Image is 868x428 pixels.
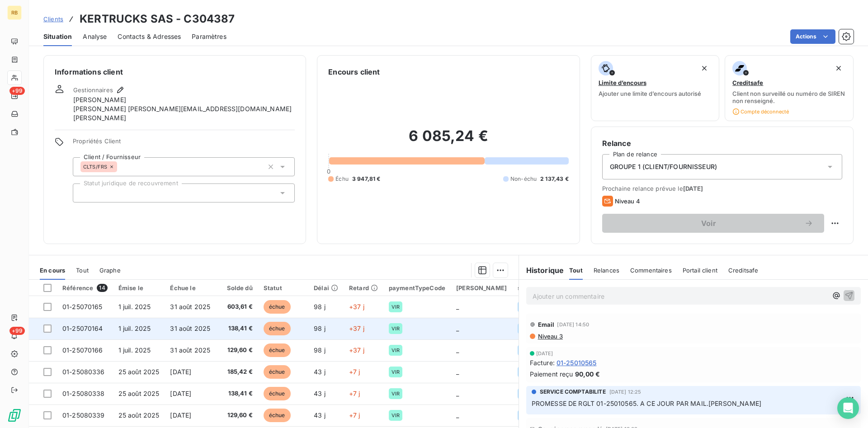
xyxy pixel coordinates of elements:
[602,138,842,149] h6: Relance
[43,32,72,41] span: Situation
[456,346,459,354] span: _
[837,397,859,419] div: Open Intercom Messenger
[728,267,759,274] span: Creditsafe
[170,368,191,376] span: [DATE]
[732,108,789,115] span: Compte déconnecté
[40,267,65,274] span: En cours
[392,304,400,310] span: VIR
[117,163,124,171] input: Ajouter une valeur
[314,284,338,292] div: Délai
[73,104,292,113] span: [PERSON_NAME] [PERSON_NAME][EMAIL_ADDRESS][DOMAIN_NAME]
[62,390,105,397] span: 01-25080338
[118,368,160,376] span: 25 août 2025
[349,325,364,332] span: +37 j
[118,346,151,354] span: 1 juil. 2025
[530,369,573,379] span: Paiement reçu
[328,66,380,77] h6: Encours client
[594,267,619,274] span: Relances
[540,388,606,396] span: SERVICE COMPTABILITE
[327,168,330,175] span: 0
[221,302,253,311] span: 603,61 €
[609,389,642,395] span: [DATE] 12:25
[118,411,160,419] span: 25 août 2025
[264,343,291,357] span: échue
[73,95,126,104] span: [PERSON_NAME]
[80,11,235,27] h3: KERTRUCKS SAS - C304387
[352,175,381,183] span: 3 947,81 €
[170,284,210,292] div: Échue le
[221,367,253,376] span: 185,42 €
[328,127,568,154] h2: 6 085,24 €
[392,348,400,353] span: VIR
[532,400,761,407] span: PROMESSE DE RGLT 01-25010565. A CE JOUR PAR MAIL.[PERSON_NAME]
[9,87,25,95] span: +99
[314,368,325,376] span: 43 j
[118,325,151,332] span: 1 juil. 2025
[118,390,160,397] span: 25 août 2025
[170,411,191,419] span: [DATE]
[615,198,640,205] span: Niveau 4
[76,267,89,274] span: Tout
[73,113,126,122] span: [PERSON_NAME]
[519,265,564,276] h6: Historique
[599,90,701,97] span: Ajouter une limite d’encours autorisé
[575,369,600,379] span: 90,00 €
[790,29,835,44] button: Actions
[221,346,253,355] span: 129,60 €
[392,369,400,375] span: VIR
[725,55,854,121] button: CreditsafeClient non surveillé ou numéro de SIREN non renseigné.Compte déconnecté
[264,300,291,314] span: échue
[264,365,291,379] span: échue
[683,185,703,192] span: [DATE]
[264,409,291,422] span: échue
[314,390,325,397] span: 43 j
[221,324,253,333] span: 138,41 €
[510,175,537,183] span: Non-échu
[456,411,459,419] span: _
[73,86,113,94] span: Gestionnaires
[80,189,88,197] input: Ajouter une valeur
[349,411,360,419] span: +7 j
[314,303,325,310] span: 98 j
[732,90,846,104] span: Client non surveillé ou numéro de SIREN non renseigné.
[170,390,191,397] span: [DATE]
[118,303,151,310] span: 1 juil. 2025
[221,284,253,292] div: Solde dû
[599,79,646,86] span: Limite d’encours
[349,346,364,354] span: +37 j
[264,322,291,335] span: échue
[264,284,303,292] div: Statut
[43,14,63,24] a: Clients
[557,322,589,327] span: [DATE] 14:50
[349,303,364,310] span: +37 j
[335,175,349,183] span: Échu
[314,346,325,354] span: 98 j
[83,32,107,41] span: Analyse
[55,66,295,77] h6: Informations client
[9,327,25,335] span: +99
[170,325,210,332] span: 31 août 2025
[221,389,253,398] span: 138,41 €
[392,326,400,331] span: VIR
[530,358,555,367] span: Facture :
[456,284,507,292] div: [PERSON_NAME]
[99,267,121,274] span: Graphe
[518,284,544,292] div: siteCode
[83,164,107,169] span: CLTS/FRS
[349,368,360,376] span: +7 j
[456,303,459,310] span: _
[118,284,160,292] div: Émise le
[264,387,291,400] span: échue
[537,333,563,340] span: Niveau 3
[170,346,210,354] span: 31 août 2025
[389,284,445,292] div: paymentTypeCode
[7,5,22,20] div: RB
[62,368,105,376] span: 01-25080336
[62,303,103,310] span: 01-25070165
[73,137,295,150] span: Propriétés Client
[540,175,569,183] span: 2 137,43 €
[536,351,553,356] span: [DATE]
[456,325,459,332] span: _
[456,368,459,376] span: _
[456,390,459,397] span: _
